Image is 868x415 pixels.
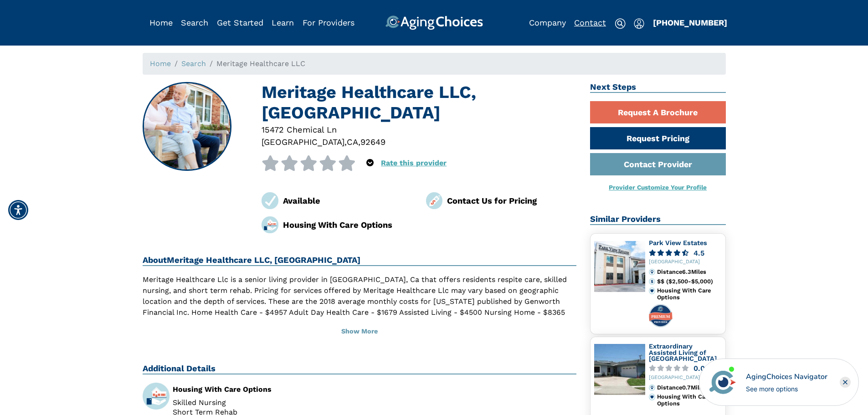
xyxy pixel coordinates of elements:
[347,137,358,147] span: CA
[649,394,655,400] img: primary.svg
[649,287,655,294] img: primary.svg
[150,59,171,68] a: Home
[649,384,655,391] img: distance.svg
[173,399,353,406] li: Skilled Nursing
[590,101,726,123] a: Request A Brochure
[649,259,722,265] div: [GEOGRAPHIC_DATA]
[173,386,353,393] div: Housing With Care Options
[693,365,705,372] div: 0.0
[657,287,721,301] div: Housing With Care Options
[649,304,673,327] img: premium-profile-badge.svg
[216,59,305,68] span: Meritage Healthcare LLC
[657,278,721,285] div: $$ ($2,500-$5,000)
[634,18,644,29] img: user-icon.svg
[693,250,704,256] div: 4.5
[143,255,577,266] h2: About Meritage Healthcare LLC, [GEOGRAPHIC_DATA]
[272,18,294,27] a: Learn
[143,322,577,342] button: Show More
[143,364,577,374] h2: Additional Details
[181,18,208,27] a: Search
[615,18,626,29] img: search-icon.svg
[143,83,231,170] img: Meritage Healthcare LLC, Huntington Beach CA
[381,159,447,167] a: Rate this provider
[181,15,208,30] div: Popover trigger
[649,269,655,275] img: distance.svg
[385,15,483,30] img: AgingChoices
[649,250,722,256] a: 4.5
[181,59,206,68] a: Search
[262,123,576,136] div: 15472 Chemical Ln
[840,377,851,388] div: Close
[262,82,576,123] h1: Meritage Healthcare LLC, [GEOGRAPHIC_DATA]
[649,365,722,372] a: 0.0
[590,127,726,149] a: Request Pricing
[358,137,360,147] span: ,
[657,384,721,391] div: Distance 0.7 Miles
[649,343,717,362] a: Extraordinary Assisted Living of [GEOGRAPHIC_DATA]
[746,371,827,382] div: AgingChoices Navigator
[366,155,374,171] div: Popover trigger
[447,195,576,207] div: Contact Us for Pricing
[360,136,385,148] div: 92649
[746,384,827,394] div: See more options
[262,137,344,147] span: [GEOGRAPHIC_DATA]
[653,18,727,27] a: [PHONE_NUMBER]
[529,18,566,27] a: Company
[657,394,721,407] div: Housing With Care Options
[590,153,726,175] a: Contact Provider
[574,18,606,27] a: Contact
[649,239,707,246] a: Park View Estates
[609,184,707,191] a: Provider Customize Your Profile
[149,18,173,27] a: Home
[143,274,577,329] p: Meritage Healthcare Llc is a senior living provider in [GEOGRAPHIC_DATA], Ca that offers resident...
[344,137,347,147] span: ,
[707,367,738,398] img: avatar
[217,18,263,27] a: Get Started
[303,18,354,27] a: For Providers
[143,53,726,75] nav: breadcrumb
[590,82,726,93] h2: Next Steps
[649,375,722,381] div: [GEOGRAPHIC_DATA]
[283,219,412,231] div: Housing With Care Options
[657,269,721,275] div: Distance 6.3 Miles
[283,195,412,207] div: Available
[8,200,28,220] div: Accessibility Menu
[634,15,644,30] div: Popover trigger
[590,214,726,225] h2: Similar Providers
[649,278,655,285] img: cost.svg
